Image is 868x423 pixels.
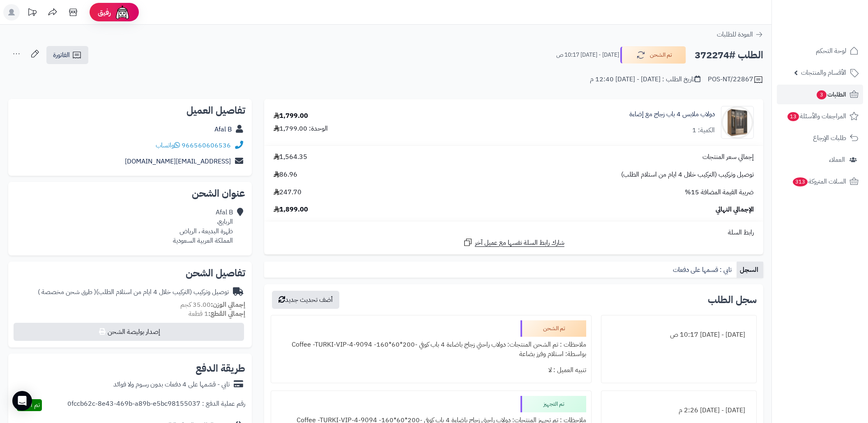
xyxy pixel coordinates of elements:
a: Afal B [214,124,232,134]
span: العملاء [829,154,845,166]
span: إجمالي سعر المنتجات [702,152,754,162]
span: لوحة التحكم [816,45,846,57]
small: [DATE] - [DATE] 10:17 ص [556,51,619,59]
a: العملاء [777,150,863,170]
button: إصدار بوليصة الشحن [14,323,244,341]
span: الطلبات [816,89,846,100]
div: تنبيه العميل : لا [276,362,586,378]
a: السلات المتروكة313 [777,172,863,191]
a: تحديثات المنصة [22,4,42,23]
div: تاريخ الطلب : [DATE] - [DATE] 12:40 م [590,75,700,84]
h2: تفاصيل العميل [15,106,245,115]
strong: إجمالي القطع: [208,309,245,319]
span: 1,564.35 [274,152,307,162]
span: توصيل وتركيب (التركيب خلال 4 ايام من استلام الطلب) [621,170,754,179]
h2: الطلب #372274 [695,47,763,64]
div: الوحدة: 1,799.00 [274,124,328,133]
span: شارك رابط السلة نفسها مع عميل آخر [475,238,564,248]
span: 1,899.00 [274,205,308,214]
h2: طريقة الدفع [196,363,245,373]
a: شارك رابط السلة نفسها مع عميل آخر [463,237,564,248]
button: تم الشحن [620,46,686,64]
span: المراجعات والأسئلة [787,110,846,122]
strong: إجمالي الوزن: [211,300,245,310]
div: رقم عملية الدفع : 0fccb62c-8e43-469b-a89b-e5bc98155037 [67,399,245,411]
div: تم التجهيز [520,396,586,412]
div: الكمية: 1 [692,126,715,135]
small: 1 قطعة [189,309,245,319]
h2: تفاصيل الشحن [15,268,245,278]
div: توصيل وتركيب (التركيب خلال 4 ايام من استلام الطلب) [38,287,229,297]
span: العودة للطلبات [717,30,753,39]
a: دولاب ملابس 4 باب زجاج مع إضاءة [629,110,715,119]
span: 3 [817,90,827,99]
span: طلبات الإرجاع [813,132,846,144]
div: Afal B الربايع، ظهرة البديعة ، الرياض المملكة العربية السعودية [173,208,233,245]
img: logo-2.png [812,22,860,39]
div: 1,799.00 [274,111,308,121]
a: لوحة التحكم [777,41,863,61]
div: رابط السلة [267,228,760,237]
span: 13 [787,112,799,121]
a: 966560606536 [182,140,231,150]
span: ( طرق شحن مخصصة ) [38,287,96,297]
h2: عنوان الشحن [15,189,245,198]
a: المراجعات والأسئلة13 [777,106,863,126]
a: الفاتورة [46,46,88,64]
div: POS-NT/22867 [708,75,763,85]
a: [EMAIL_ADDRESS][DOMAIN_NAME] [125,156,231,166]
div: ملاحظات : تم الشحن المنتجات: دولاب راحتي زجاج باضاءة 4 باب كوفي -200*60*160- Coffee -TURKI-VIP-4-... [276,337,586,362]
a: طلبات الإرجاع [777,128,863,148]
span: السلات المتروكة [792,176,846,187]
span: رفيق [98,7,111,17]
a: الطلبات3 [777,85,863,104]
span: الأقسام والمنتجات [801,67,846,78]
a: العودة للطلبات [717,30,763,39]
span: ضريبة القيمة المضافة 15% [685,188,754,197]
span: الإجمالي النهائي [716,205,754,214]
div: [DATE] - [DATE] 2:26 م [606,402,751,418]
div: Open Intercom Messenger [12,391,32,411]
small: 35.00 كجم [180,300,245,310]
h3: سجل الطلب [708,295,757,305]
button: أضف تحديث جديد [272,291,339,309]
img: 1742132386-110103010021.1-90x90.jpg [721,106,753,139]
div: تم الشحن [520,320,586,337]
span: 247.70 [274,188,302,197]
span: الفاتورة [53,50,70,60]
a: واتساب [156,140,180,150]
a: تابي : قسمها على دفعات [670,262,737,278]
div: [DATE] - [DATE] 10:17 ص [606,327,751,343]
span: 313 [793,177,808,186]
a: السجل [737,262,763,278]
img: ai-face.png [114,4,131,21]
div: تابي - قسّمها على 4 دفعات بدون رسوم ولا فوائد [113,380,230,389]
span: 86.96 [274,170,297,179]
